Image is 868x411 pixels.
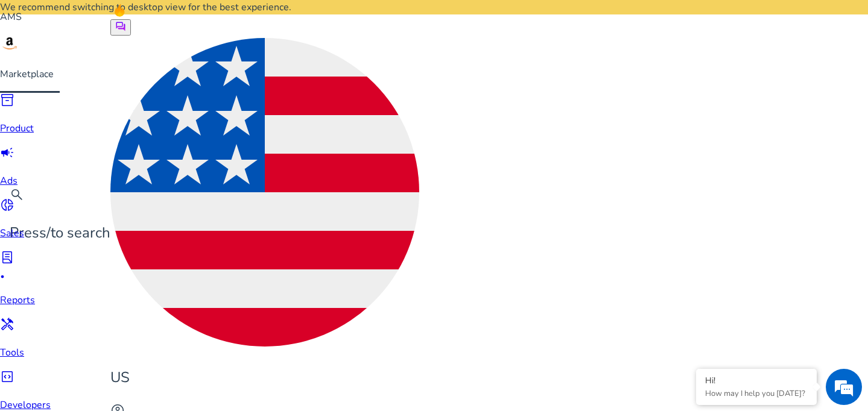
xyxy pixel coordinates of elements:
p: How may I help you today? [705,388,808,399]
p: US [110,367,419,388]
p: Press to search [10,222,110,243]
img: us.svg [110,38,419,347]
div: Hi! [705,375,808,386]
